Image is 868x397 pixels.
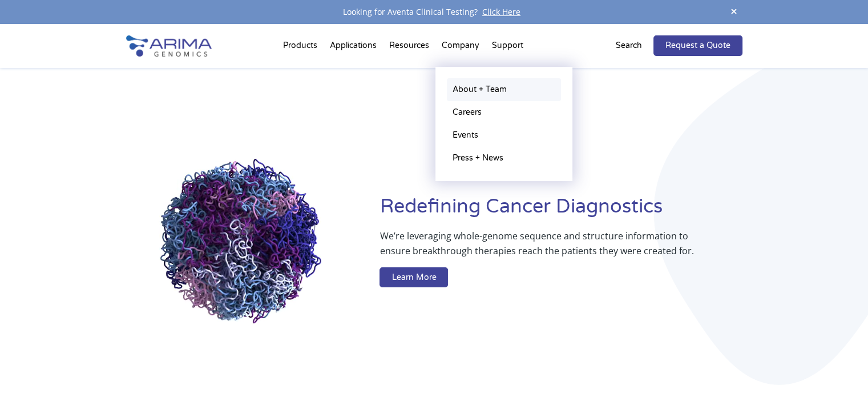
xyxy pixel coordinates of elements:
[126,5,742,19] div: Looking for Aventa Clinical Testing?
[447,101,561,124] a: Careers
[380,228,696,267] p: We’re leveraging whole-genome sequence and structure information to ensure breakthrough therapies...
[616,38,642,53] p: Search
[447,124,561,147] a: Events
[380,267,448,288] a: Learn More
[653,35,742,56] a: Request a Quote
[811,342,868,397] iframe: Chat Widget
[447,147,561,170] a: Press + News
[380,194,742,228] h1: Redefining Cancer Diagnostics
[478,6,525,17] a: Click Here
[447,78,561,101] a: About + Team
[126,35,212,57] img: Arima-Genomics-logo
